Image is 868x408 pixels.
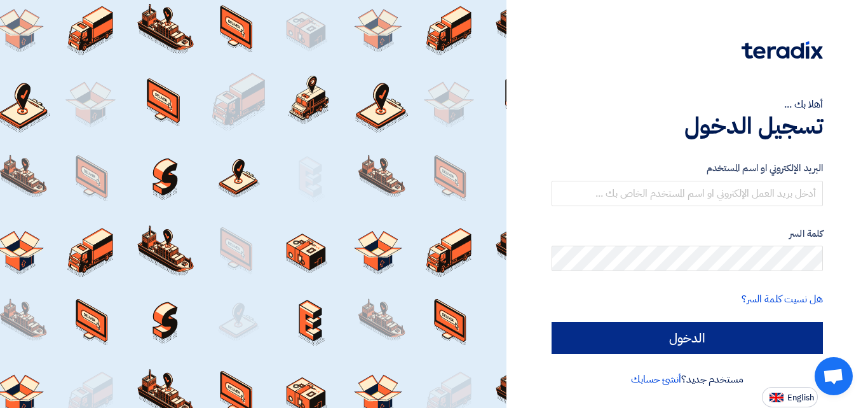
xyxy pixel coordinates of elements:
[815,357,853,395] a: Open chat
[552,372,823,387] div: مستخدم جديد؟
[742,41,823,59] img: Teradix logo
[552,322,823,354] input: الدخول
[552,112,823,140] h1: تسجيل الدخول
[742,292,823,307] a: هل نسيت كلمة السر؟
[552,161,823,176] label: البريد الإلكتروني او اسم المستخدم
[787,393,814,402] span: English
[552,181,823,206] input: أدخل بريد العمل الإلكتروني او اسم المستخدم الخاص بك ...
[770,393,783,402] img: en-US.png
[762,387,818,407] button: English
[631,372,681,387] a: أنشئ حسابك
[552,97,823,112] div: أهلا بك ...
[552,227,823,241] label: كلمة السر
